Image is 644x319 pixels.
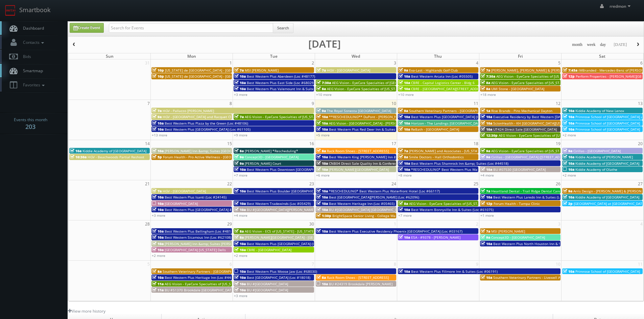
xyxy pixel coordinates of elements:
[270,53,278,59] span: Tue
[247,275,310,280] span: Best [GEOGRAPHIC_DATA] (Loc #18018)
[391,180,397,187] span: 24
[82,149,146,153] span: Kiddie Academy of [GEOGRAPHIC_DATA]
[311,100,315,107] span: 9
[152,282,164,286] span: 11a
[109,23,273,33] input: Search for Events
[245,68,279,73] span: MSI [PERSON_NAME]
[152,121,164,126] span: 10a
[493,241,591,246] span: Best Western Plus North Houston Inn & Suites (Loc #44475)
[165,275,238,280] span: Best Western Plus Heritage Inn (Loc #44463)
[481,108,490,113] span: 1a
[247,74,315,79] span: Best Western Plus Aberdeen (Loc #48177)
[409,155,464,159] span: Smile Doctors - Hall Orthodontics
[611,41,629,49] button: [DATE]
[165,195,226,200] span: Best Western Plus Isanti (Loc #24145)
[411,269,498,274] span: Best Western Plus Fillmore Inn & Suites (Loc #06191)
[152,207,164,212] span: 10a
[152,133,167,137] a: +13 more
[247,282,288,286] span: BU #[GEOGRAPHIC_DATA]
[165,229,236,234] span: Best Western Plus Bellingham (Loc #48188)
[234,161,244,166] span: 9a
[637,180,643,187] span: 27
[165,235,231,240] span: Best Western Sicamous Inn (Loc #62108)
[481,229,490,234] span: 7a
[585,41,598,49] button: week
[70,149,81,153] span: 10a
[557,59,561,67] span: 5
[311,59,315,67] span: 2
[316,86,326,91] span: 8a
[165,247,226,252] span: [GEOGRAPHIC_DATA] [US_STATE] Dells
[163,189,206,193] span: HGV - [GEOGRAPHIC_DATA]
[493,167,546,172] span: BU #07530 [GEOGRAPHIC_DATA]
[152,253,165,258] a: +2 more
[165,127,251,132] span: Best Western Plus [GEOGRAPHIC_DATA] (Loc #61105)
[234,114,244,119] span: 7a
[234,269,246,274] span: 10a
[165,282,285,286] span: AEG Vision - EyeCare Specialties of [US_STATE] – [PERSON_NAME] EyeCare
[399,161,410,166] span: 10a
[557,220,561,228] span: 3
[316,92,332,97] a: +10 more
[20,68,43,74] span: Smartmap
[493,121,573,126] span: ScionHealth - KH [GEOGRAPHIC_DATA][US_STATE]
[327,86,441,91] span: AEG Vision - EyeCare Specialties of [US_STATE] - In Focus Vision Center
[165,68,258,73] span: [US_STATE] de [GEOGRAPHIC_DATA] - [GEOGRAPHIC_DATA]
[165,74,258,79] span: [US_STATE] de [GEOGRAPHIC_DATA] - [GEOGRAPHIC_DATA]
[563,114,574,119] span: 10a
[481,201,493,206] span: 12p
[610,3,633,9] span: rredmon
[25,123,35,131] strong: 203
[316,127,328,132] span: 10a
[481,133,498,138] span: 12:30p
[88,155,144,159] span: HGV - Beachwoods Partial Reshoot
[555,180,561,187] span: 26
[575,127,640,132] span: Primrose School of [GEOGRAPHIC_DATA]
[316,282,328,286] span: 10a
[316,275,326,280] span: 8a
[234,275,246,280] span: 10a
[563,161,574,166] span: 10a
[563,189,572,193] span: 9a
[309,220,315,228] span: 30
[152,247,164,252] span: 10a
[329,155,429,159] span: Best Western King [PERSON_NAME] Inn & Suites (Loc #62106)
[273,23,293,33] button: Search
[599,53,605,59] span: Sat
[70,155,87,159] span: 10:30a
[640,220,643,228] span: 4
[491,189,560,193] span: Heartland Dental - Trail Ridge Dental Care
[399,167,410,172] span: 10a
[491,229,525,234] span: MSI [PERSON_NAME]
[563,155,574,159] span: 10a
[234,74,246,79] span: 10a
[480,92,496,97] a: +18 more
[234,229,244,234] span: 8a
[226,140,233,147] span: 15
[152,269,162,274] span: 8a
[229,59,233,67] span: 1
[399,201,408,206] span: 8a
[165,207,265,212] span: Best Western Plus [GEOGRAPHIC_DATA] & Suites (Loc #61086)
[563,269,574,274] span: 10a
[329,127,417,132] span: Best Western Plus Red Deer Inn & Suites (Loc #61062)
[247,201,311,206] span: Best Western Tradewinds (Loc #05429)
[555,100,561,107] span: 12
[309,140,315,147] span: 16
[152,114,162,119] span: 9a
[491,235,545,240] span: Concept3D - [GEOGRAPHIC_DATA]
[163,108,214,113] span: HGV - Pallazzo [PERSON_NAME]
[481,167,492,172] span: 10a
[247,207,315,212] span: BU #[GEOGRAPHIC_DATA][PERSON_NAME]
[20,39,46,45] span: Contacts
[327,149,389,153] span: Rack Room Shoes - [STREET_ADDRESS]
[5,5,16,16] img: smartbook-logo.png
[152,201,164,206] span: 10a
[152,275,164,280] span: 10a
[480,213,494,218] a: +1 more
[165,149,254,153] span: [PERSON_NAME] Inn &amp; Suites [GEOGRAPHIC_DATA]
[68,308,105,314] a: View more history
[399,155,408,159] span: 8a
[399,108,408,113] span: 9a
[14,116,47,123] span: Events this month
